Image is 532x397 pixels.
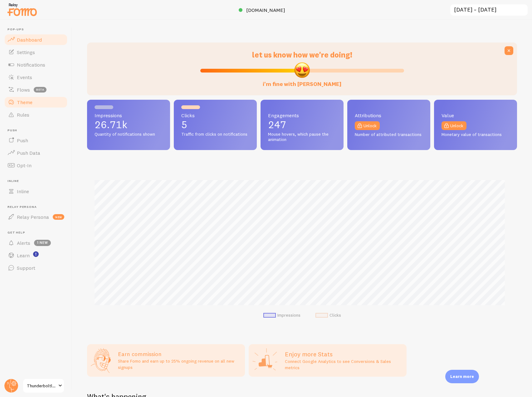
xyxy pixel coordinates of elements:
p: 5 [181,120,249,130]
a: Events [4,71,68,83]
a: Rules [4,108,68,121]
span: new [53,214,64,220]
li: Impressions [263,313,300,318]
span: Push Data [17,150,40,156]
p: 247 [268,120,336,130]
a: Notifications [4,58,68,71]
span: Support [17,265,35,271]
span: Push [7,128,68,133]
p: Learn more [450,374,474,379]
svg: <p>Watch New Feature Tutorials!</p> [33,251,39,257]
span: let us know how we're doing! [252,50,352,59]
span: Get Help [7,231,68,235]
span: Monetary value of transactions [442,132,510,138]
span: Impressions [95,113,163,118]
img: Google Analytics [252,348,277,373]
span: Quantity of notifications shown [95,132,163,137]
span: Thunderboltlocks [27,382,56,389]
span: Dashboard [17,37,42,43]
a: Learn [4,249,68,262]
span: Number of attributed transactions [355,132,423,138]
a: Dashboard [4,33,68,46]
p: 26.71k [95,120,163,130]
a: Inline [4,185,68,198]
a: Alerts 1 new [4,237,68,249]
span: Engagements [268,113,336,118]
span: Opt-In [17,162,32,168]
img: emoji.png [294,62,310,78]
span: Inline [7,179,68,183]
div: Learn more [445,370,479,383]
a: Theme [4,96,68,108]
span: Rules [17,112,29,118]
a: Push Data [4,147,68,159]
span: 1 new [34,240,51,246]
span: Clicks [181,113,249,118]
label: i'm fine with [PERSON_NAME] [263,74,341,88]
span: Value [442,113,510,118]
span: Relay Persona [17,214,49,220]
span: beta [34,87,46,93]
h3: Earn commission [118,350,241,358]
a: Settings [4,46,68,58]
a: Opt-In [4,159,68,172]
a: Thunderboltlocks [22,378,65,393]
span: Push [17,137,28,143]
a: Unlock [442,121,466,130]
a: Relay Persona new [4,211,68,223]
span: Mouse hovers, which pause the animation [268,132,336,143]
span: Traffic from clicks on notifications [181,132,249,137]
span: Learn [17,252,30,259]
span: Pop-ups [7,28,68,32]
span: Settings [17,49,35,55]
a: Support [4,262,68,274]
span: Inline [17,188,29,194]
li: Clicks [315,313,341,318]
span: Alerts [17,240,30,246]
span: Flows [17,87,30,93]
p: Connect Google Analytics to see Conversions & Sales metrics [285,358,403,371]
span: Events [17,74,32,80]
span: Relay Persona [7,205,68,209]
p: Share Fomo and earn up to 25% ongoing revenue on all new signups [118,358,241,370]
img: fomo-relay-logo-orange.svg [7,2,38,18]
a: Push [4,134,68,147]
h2: Enjoy more Stats [285,350,403,358]
a: Unlock [355,121,380,130]
a: Flows beta [4,83,68,96]
span: Notifications [17,62,45,68]
span: Attributions [355,113,423,118]
a: Enjoy more Stats Connect Google Analytics to see Conversions & Sales metrics [249,344,407,377]
span: Theme [17,99,32,105]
